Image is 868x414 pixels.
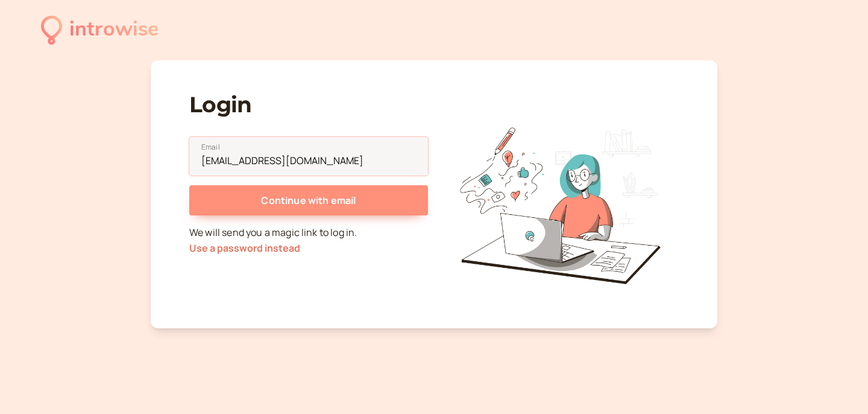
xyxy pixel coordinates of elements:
span: Email [201,141,220,153]
span: Continue with email [261,194,356,207]
input: Email [189,137,428,176]
a: introwise [41,13,159,46]
button: Continue with email [189,185,428,215]
div: introwise [69,13,159,46]
h1: Login [189,92,428,118]
p: We will send you a magic link to log in. [189,225,428,256]
iframe: Chat Widget [808,356,868,414]
button: Use a password instead [189,243,300,253]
